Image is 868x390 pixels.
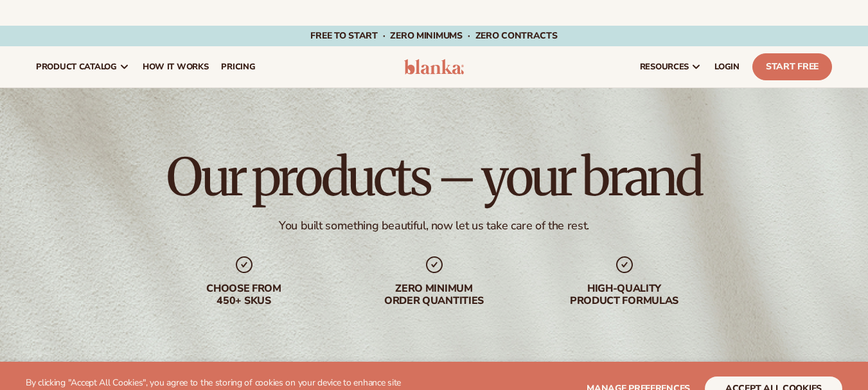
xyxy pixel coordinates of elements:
a: pricing [215,46,261,87]
span: pricing [221,62,255,72]
a: LOGIN [708,46,746,87]
a: How It Works [136,46,215,87]
a: resources [633,46,708,87]
span: How It Works [143,62,209,72]
div: Choose from 450+ Skus [162,283,326,307]
span: Free to start · ZERO minimums · ZERO contracts [310,30,557,42]
span: product catalog [36,62,117,72]
span: LOGIN [714,62,740,72]
img: logo [404,59,465,75]
div: High-quality product formulas [542,283,707,307]
div: Zero minimum order quantities [352,283,517,307]
div: Announcement [32,26,836,46]
a: product catalog [30,46,136,87]
span: resources [640,62,689,72]
a: Start Free [752,53,832,80]
div: You built something beautiful, now let us take care of the rest. [279,218,589,233]
h1: Our products – your brand [166,152,701,203]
